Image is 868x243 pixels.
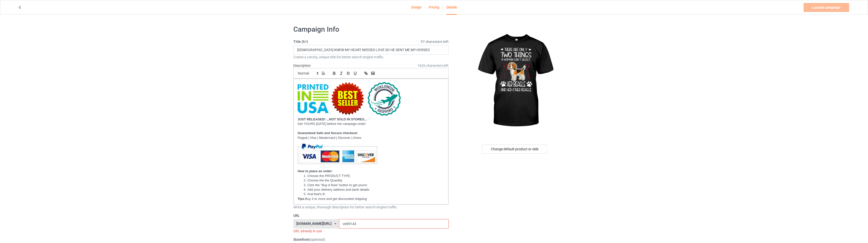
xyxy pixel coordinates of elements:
[298,197,444,201] p: :Buy 3 or more and get discounted shipping
[298,117,367,121] strong: JUST RELEASED! ...NOT SOLD IN STORES...
[298,131,358,135] strong: Guaranteed Safe and Secure checkout:
[298,169,333,173] em: How to place an order:
[411,0,422,14] a: Design
[293,229,449,234] div: URL already in use
[303,187,444,192] li: Add your delivery address and bank details
[417,63,449,68] span: 1626 characters left
[293,237,449,242] label: Storefront
[298,136,444,140] p: Paypal | Visa | Mastercard | Discover | Amex
[303,192,444,196] li: And that's it!
[303,183,444,187] li: Click the "Buy it Now" button to get yours!
[446,0,457,15] div: Details
[482,145,547,154] div: Change default product or side
[303,178,444,183] li: Choose the the Quantity
[296,222,332,225] div: [DOMAIN_NAME][URL]
[303,174,444,178] li: Choose the PRODUCT TYPE
[293,25,449,34] h1: Campaign Info
[421,39,449,44] span: 97 characters left
[293,213,449,218] label: URL
[293,64,311,68] label: Description
[310,238,325,242] span: (optional)
[298,197,304,201] strong: Tips
[293,205,449,210] div: Write a unique, thorough description for better search engine traffic.
[293,55,449,60] div: Create a catchy, unique title for better search engine traffic.
[298,122,366,126] em: Get YOURS [DATE] before the campaign ends!
[429,0,439,14] a: Pricing
[298,82,401,116] img: 0f398873-31b8-474e-a66b-c8d8c57c2412
[293,39,449,44] label: Title (h1)
[298,140,377,167] img: AM_mc_vs_dc_ae.jpg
